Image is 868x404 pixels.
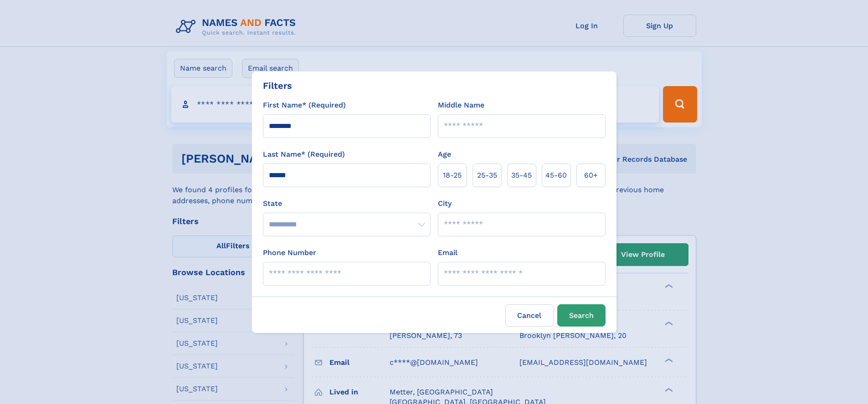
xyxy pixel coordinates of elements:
[263,79,292,92] div: Filters
[557,304,606,327] button: Search
[545,170,567,181] span: 45‑60
[438,247,457,258] label: Email
[443,170,462,181] span: 18‑25
[263,100,346,111] label: First Name* (Required)
[511,170,532,181] span: 35‑45
[438,100,484,111] label: Middle Name
[438,198,452,209] label: City
[263,198,431,209] label: State
[584,170,598,181] span: 60+
[477,170,497,181] span: 25‑35
[438,149,451,160] label: Age
[505,304,554,327] label: Cancel
[263,149,345,160] label: Last Name* (Required)
[263,247,316,258] label: Phone Number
